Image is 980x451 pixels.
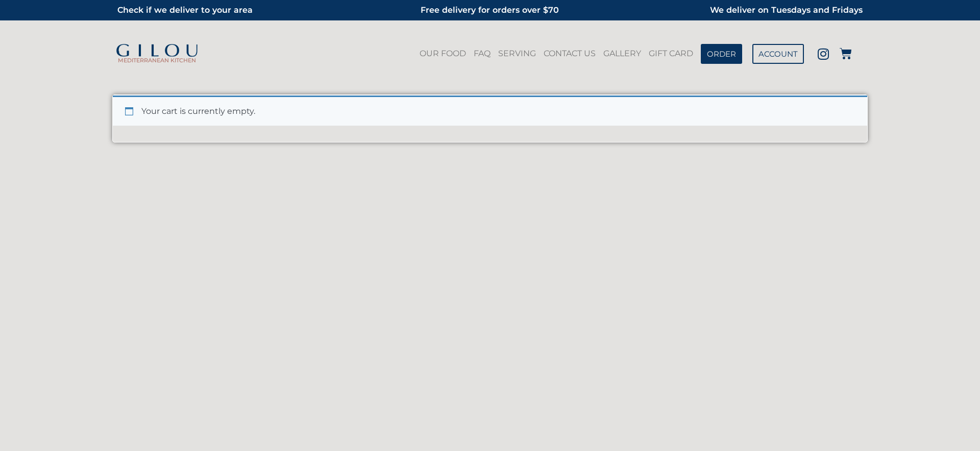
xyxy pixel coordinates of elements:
[701,44,742,64] a: ORDER
[115,44,199,58] img: Gilou Logo
[496,42,538,65] a: SERVING
[752,44,804,64] a: ACCOUNT
[621,3,863,18] h2: We deliver on Tuesdays and Fridays
[707,50,736,58] span: ORDER
[112,58,202,63] h2: MEDITERRANEAN KITCHEN
[601,42,644,65] a: GALLERY
[471,42,493,65] a: FAQ
[416,42,696,65] nav: Menu
[117,5,253,15] a: Check if we deliver to your area
[758,50,798,58] span: ACCOUNT
[541,42,598,65] a: CONTACT US
[417,42,469,65] a: OUR FOOD
[113,96,867,126] div: Your cart is currently empty.
[369,3,610,18] h2: Free delivery for orders over $70
[646,42,696,65] a: GIFT CARD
